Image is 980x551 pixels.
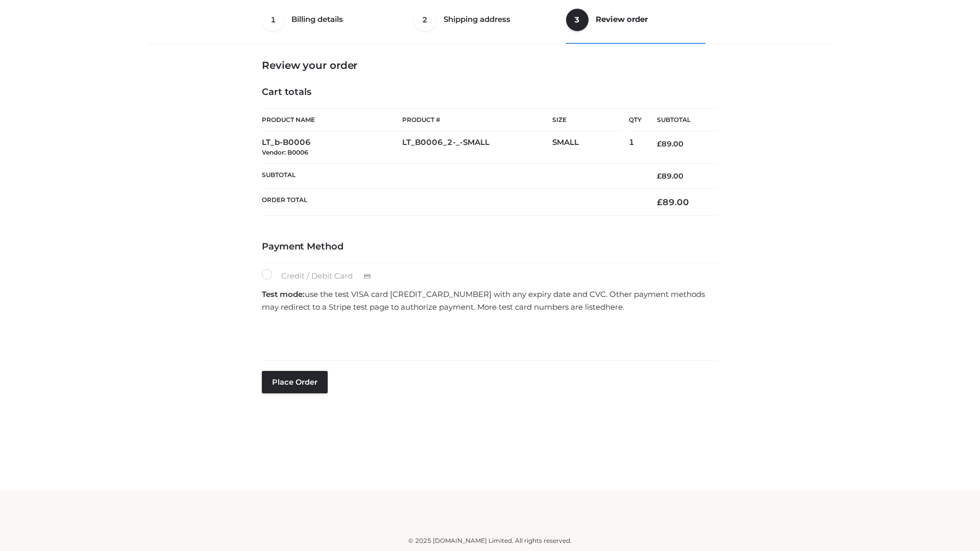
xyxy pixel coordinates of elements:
h4: Cart totals [262,87,718,98]
td: LT_b-B0006 [262,132,402,164]
td: SMALL [552,132,629,164]
small: Vendor: B0006 [262,148,308,156]
iframe: Secure payment input frame [260,317,716,354]
bdi: 89.00 [657,139,683,148]
th: Product # [402,108,552,132]
th: Product Name [262,108,402,132]
th: Order Total [262,189,642,216]
button: Place order [262,371,328,393]
th: Subtotal [642,109,718,132]
span: £ [657,171,661,181]
bdi: 89.00 [657,171,683,181]
td: 1 [629,132,642,164]
strong: Test mode: [262,289,305,299]
label: Credit / Debit Card [262,269,382,283]
span: £ [657,139,661,148]
td: LT_B0006_2-_-SMALL [402,132,552,164]
h3: Review your order [262,59,718,71]
span: £ [657,197,663,207]
p: use the test VISA card [CREDIT_CARD_NUMBER] with any expiry date and CVC. Other payment methods m... [262,288,718,314]
div: © 2025 [DOMAIN_NAME] Limited. All rights reserved. [152,536,828,546]
th: Size [552,109,624,132]
bdi: 89.00 [657,197,689,207]
a: here [605,302,623,312]
img: Credit / Debit Card [358,270,377,283]
th: Qty [629,108,642,132]
h4: Payment Method [262,241,718,253]
th: Subtotal [262,163,642,188]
